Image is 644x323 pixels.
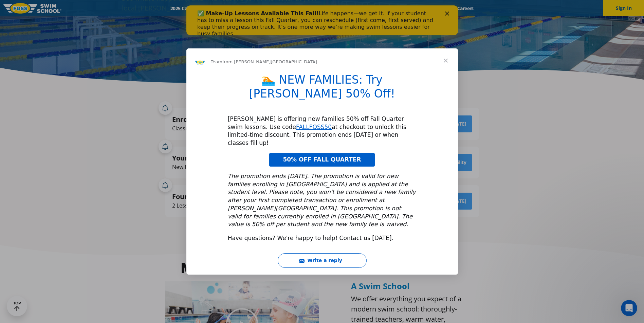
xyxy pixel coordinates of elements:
span: from [PERSON_NAME][GEOGRAPHIC_DATA] [222,59,317,64]
h1: 🏊 NEW FAMILIES: Try [PERSON_NAME] 50% Off! [228,73,417,105]
button: Write a reply [278,253,367,268]
span: Team [211,59,222,64]
a: 50% OFF FALL QUARTER [269,153,374,167]
div: Life happens—we get it. If your student has to miss a lesson this Fall Quarter, you can reschedul... [11,5,250,32]
i: The promotion ends [DATE]. The promotion is valid for new families enrolling in [GEOGRAPHIC_DATA]... [228,173,416,228]
div: Close [259,6,265,10]
div: Have questions? We're happy to help! Contact us [DATE]. [228,234,417,242]
a: FALLFOSS50 [296,124,332,130]
b: ✅ Make-Up Lessons Available This Fall! [11,5,132,11]
span: Close [434,48,458,73]
div: [PERSON_NAME] is offering new families 50% off Fall Quarter swim lessons. Use code at checkout to... [228,115,417,147]
img: Profile image for Team [195,57,205,67]
span: 50% OFF FALL QUARTER [283,156,361,163]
